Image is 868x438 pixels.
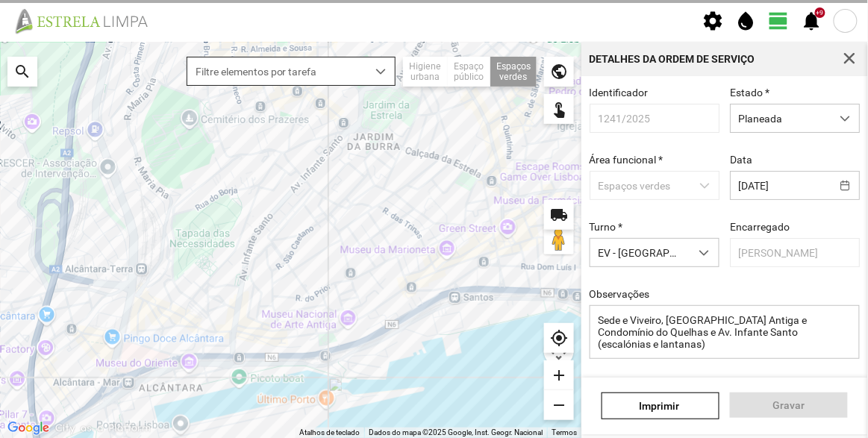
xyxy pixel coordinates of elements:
div: local_shipping [544,200,574,230]
div: remove [544,390,574,420]
span: Filtre elementos por tarefa [187,57,366,85]
a: Abrir esta área no Google Maps (abre uma nova janela) [4,419,53,438]
div: touch_app [544,94,574,124]
div: add [544,360,574,390]
label: Observações [590,288,650,300]
span: notifications [801,10,823,32]
div: Espaço público [448,57,490,87]
span: EV - [GEOGRAPHIC_DATA] A [590,239,690,266]
span: settings [702,10,725,32]
label: Estado * [730,87,769,98]
div: +9 [815,7,825,18]
label: Turno * [590,221,623,233]
a: Termos (abre num novo separador) [552,428,577,437]
span: Dados do mapa ©2025 Google, Inst. Geogr. Nacional [369,428,543,437]
button: Atalhos de teclado [299,428,360,438]
label: Data [730,154,752,166]
button: Gravar [730,392,848,418]
label: Identificador [590,87,649,98]
label: Encarregado [730,221,790,233]
span: Gravar [738,399,840,411]
img: Google [4,419,53,438]
div: Espaços verdes [490,57,537,87]
div: dropdown trigger [831,104,860,132]
label: Área funcional * [590,154,664,166]
img: file [10,7,164,34]
div: Detalhes da Ordem de Serviço [590,54,755,64]
span: water_drop [735,10,758,32]
div: Higiene urbana [403,57,448,87]
button: Arraste o Pegman para o mapa para abrir o Street View [544,225,574,254]
div: dropdown trigger [366,57,396,85]
div: my_location [544,323,574,353]
div: public [544,57,574,87]
div: dropdown trigger [690,239,719,266]
span: Planeada [731,104,831,132]
div: search [7,57,37,87]
a: Imprimir [602,392,719,419]
span: view_day [768,10,790,32]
